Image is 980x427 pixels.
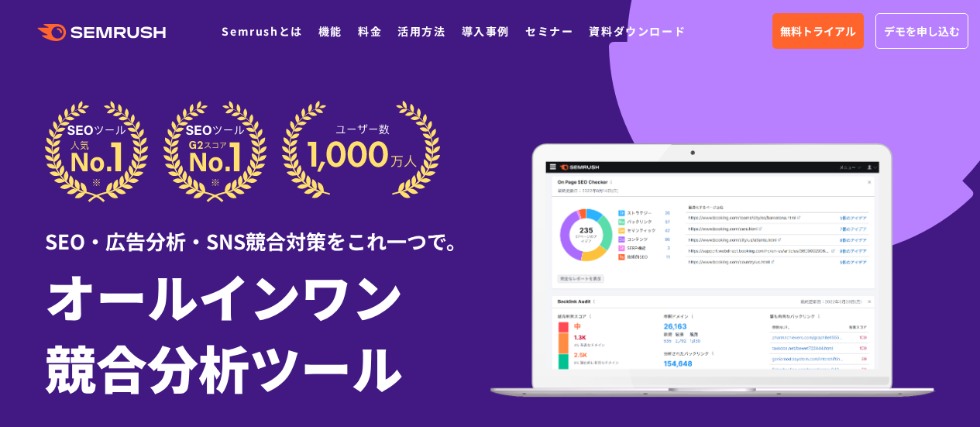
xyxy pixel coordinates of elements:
a: セミナー [525,23,573,39]
a: 活用方法 [397,23,445,39]
span: 無料トライアル [780,22,856,40]
a: デモを申し込む [875,13,968,49]
a: 導入事例 [462,23,510,39]
a: 資料ダウンロード [589,23,686,39]
a: 料金 [358,23,382,39]
a: 機能 [318,23,342,39]
span: デモを申し込む [884,22,960,40]
div: SEO・広告分析・SNS競合対策をこれ一つで。 [45,202,490,256]
h1: オールインワン 競合分析ツール [45,260,490,402]
a: 無料トライアル [772,13,864,49]
a: Semrushとは [222,23,302,39]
